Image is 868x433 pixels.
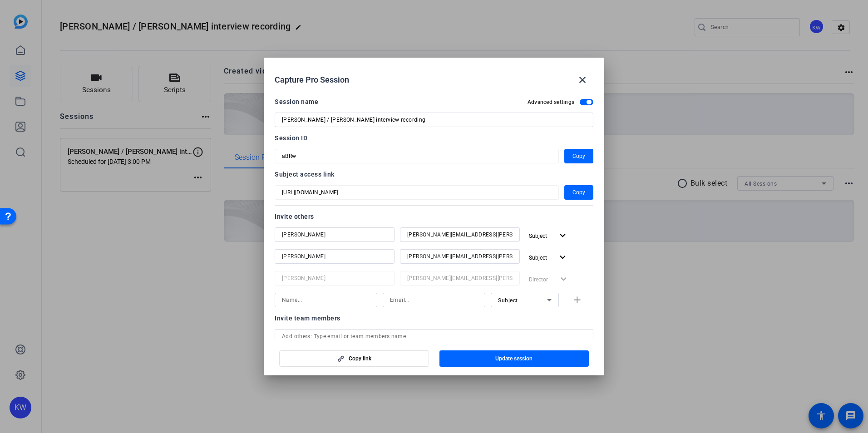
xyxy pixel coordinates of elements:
[529,255,547,261] span: Subject
[279,350,429,367] button: Copy link
[407,229,513,240] input: Email...
[557,252,568,263] mat-icon: expand_more
[275,313,593,324] div: Invite team members
[525,227,572,244] button: Subject
[282,114,586,125] input: Enter Session Name
[407,273,513,284] input: Email...
[282,229,387,240] input: Name...
[282,151,552,162] input: Session OTP
[572,187,585,198] span: Copy
[495,355,533,362] span: Update session
[564,149,593,163] button: Copy
[407,251,513,262] input: Email...
[282,187,552,198] input: Session OTP
[528,98,574,106] h2: Advanced settings
[275,96,318,107] div: Session name
[282,273,387,284] input: Name...
[275,133,593,143] div: Session ID
[572,151,585,162] span: Copy
[282,295,370,305] input: Name...
[557,230,568,241] mat-icon: expand_more
[275,211,593,222] div: Invite others
[577,74,588,85] mat-icon: close
[564,185,593,200] button: Copy
[498,297,518,304] span: Subject
[275,69,593,91] div: Capture Pro Session
[525,249,572,266] button: Subject
[529,233,547,239] span: Subject
[349,355,371,362] span: Copy link
[282,251,387,262] input: Name...
[282,331,586,342] input: Add others: Type email or team members name
[439,350,589,367] button: Update session
[390,295,478,305] input: Email...
[275,169,593,180] div: Subject access link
